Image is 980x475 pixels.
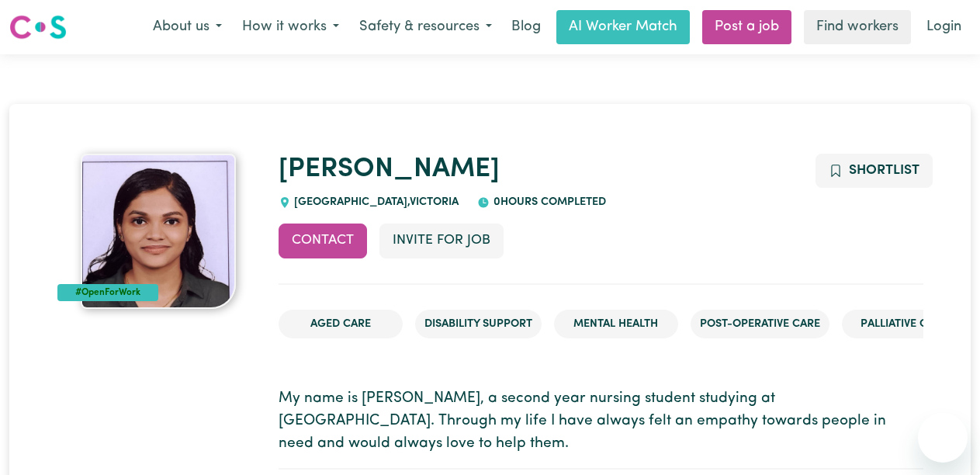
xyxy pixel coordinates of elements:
[232,11,349,43] button: How it works
[279,156,500,183] a: [PERSON_NAME]
[490,196,606,208] span: 0 hours completed
[816,154,933,188] button: Add to shortlist
[379,224,504,258] button: Invite for Job
[279,224,367,258] button: Contact
[57,284,159,301] div: #OpenForWork
[842,310,966,339] li: Palliative care
[291,196,459,208] span: [GEOGRAPHIC_DATA] , Victoria
[917,10,971,44] a: Login
[415,310,542,339] li: Disability Support
[849,164,919,177] span: Shortlist
[554,310,678,339] li: Mental Health
[279,388,923,455] p: My name is [PERSON_NAME], a second year nursing student studying at [GEOGRAPHIC_DATA]. Through my...
[9,9,67,45] a: Careseekers logo
[918,413,968,463] iframe: Button to launch messaging window
[279,310,403,339] li: Aged Care
[57,154,260,309] a: Devika's profile picture'#OpenForWork
[804,10,911,44] a: Find workers
[143,11,232,43] button: About us
[81,154,236,309] img: Devika
[556,10,690,44] a: AI Worker Match
[502,10,550,44] a: Blog
[691,310,829,339] li: Post-operative care
[349,11,502,43] button: Safety & resources
[9,13,67,41] img: Careseekers logo
[702,10,791,44] a: Post a job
